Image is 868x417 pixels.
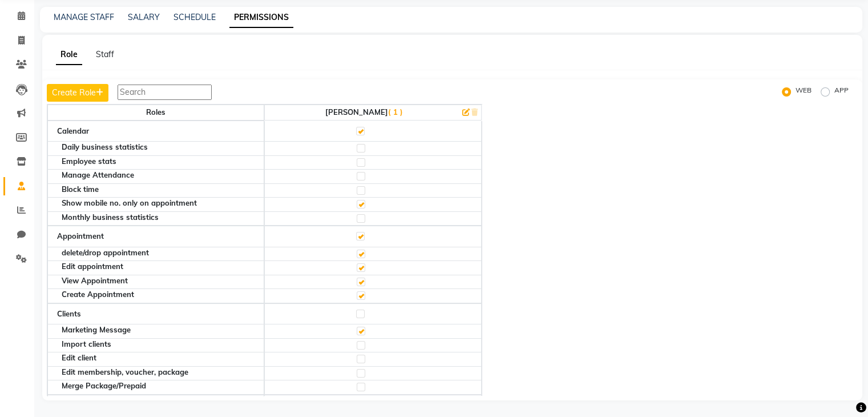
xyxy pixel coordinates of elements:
div: Monthly business statistics [62,214,264,221]
div: View Appointment [62,277,264,284]
div: Merge Package/Prepaid [62,382,264,390]
div: Edit appointment [62,263,264,270]
label: APP [834,85,849,99]
a: SCHEDULE [173,12,216,22]
div: Block time [62,186,264,193]
div: Show mobile no. only on appointment [62,199,264,207]
th: [PERSON_NAME] [264,105,481,121]
a: Staff [96,49,114,59]
div: Clients [57,308,255,320]
a: PERMISSIONS [229,7,293,28]
div: Import clients [62,340,264,348]
th: Roles [47,105,264,121]
div: Manage Attendance [62,171,264,179]
span: ( 1 ) [388,107,403,117]
button: Create Role [47,84,108,102]
div: Daily business statistics [62,143,264,151]
div: Calendar [57,126,255,137]
div: Create Appointment [62,291,264,298]
a: MANAGE STAFF [54,12,114,22]
div: Employee stats [62,158,264,165]
input: Search [118,85,212,100]
div: Edit client [62,354,264,362]
div: Marketing Message [62,326,264,334]
a: Role [56,45,82,65]
div: delete/drop appointment [62,249,264,256]
label: WEB [796,85,812,99]
div: Edit membership, voucher, package [62,368,264,376]
a: SALARY [128,12,160,22]
div: Appointment [57,231,255,242]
